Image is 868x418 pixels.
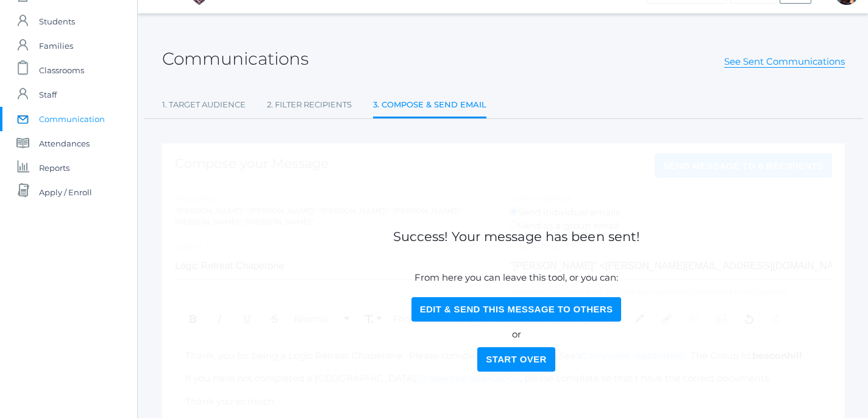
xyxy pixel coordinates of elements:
span: Reports [39,156,69,180]
p: From here you can leave this tool, or you can: [394,271,638,285]
a: See Sent Communications [724,56,845,68]
h1: Success! Your message has been sent! [393,229,640,243]
p: or [394,328,638,342]
span: Apply / Enroll [39,180,92,204]
span: Families [39,34,73,58]
a: 1. Target Audience [162,93,246,117]
h2: Communications [162,49,308,68]
span: Attendances [39,131,90,156]
span: Classrooms [39,58,84,82]
span: Communication [39,107,105,131]
span: Students [39,9,75,34]
button: Edit & Send this Message to Others [411,297,622,322]
a: 3. Compose & Send Email [373,93,486,119]
button: Start Over [477,347,555,372]
span: Staff [39,82,57,107]
a: 2. Filter Recipients [267,93,352,117]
